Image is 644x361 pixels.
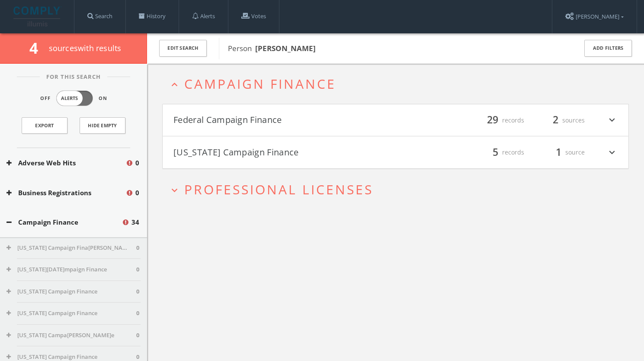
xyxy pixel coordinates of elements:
[99,95,107,102] span: On
[80,117,125,134] button: Hide Empty
[173,145,396,160] button: [US_STATE] Campaign Finance
[49,43,122,53] span: source s with results
[6,265,136,274] button: [US_STATE][DATE]mpaign Finance
[159,40,207,57] button: Edit Search
[489,145,502,160] span: 5
[22,117,67,134] a: Export
[136,287,139,296] span: 0
[606,145,618,160] i: expand_more
[255,43,316,53] b: [PERSON_NAME]
[606,113,618,128] i: expand_more
[533,145,585,160] div: source
[136,309,139,318] span: 0
[6,244,136,252] button: [US_STATE] Campaign Fina[PERSON_NAME]
[135,158,139,168] span: 0
[552,145,565,160] span: 1
[136,244,139,252] span: 0
[40,95,51,102] span: Off
[533,113,585,128] div: sources
[136,331,139,340] span: 0
[549,113,562,128] span: 2
[472,113,524,128] div: records
[169,182,629,197] button: expand_moreProfessional Licenses
[184,75,336,93] span: Campaign Finance
[169,184,180,196] i: expand_more
[6,309,136,318] button: [US_STATE] Campaign Finance
[184,180,373,198] span: Professional Licenses
[169,79,180,90] i: expand_less
[584,40,632,57] button: Add Filters
[13,6,62,26] img: illumis
[136,265,139,274] span: 0
[6,287,136,296] button: [US_STATE] Campaign Finance
[135,188,139,198] span: 0
[173,113,396,128] button: Federal Campaign Finance
[483,113,502,128] span: 29
[228,43,316,53] span: Person
[6,217,122,227] button: Campaign Finance
[6,188,125,198] button: Business Registrations
[472,145,524,160] div: records
[40,73,107,81] span: For This Search
[169,77,629,91] button: expand_lessCampaign Finance
[29,38,45,58] span: 4
[131,217,139,227] span: 34
[6,158,125,168] button: Adverse Web Hits
[6,331,136,340] button: [US_STATE] Campa[PERSON_NAME]e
